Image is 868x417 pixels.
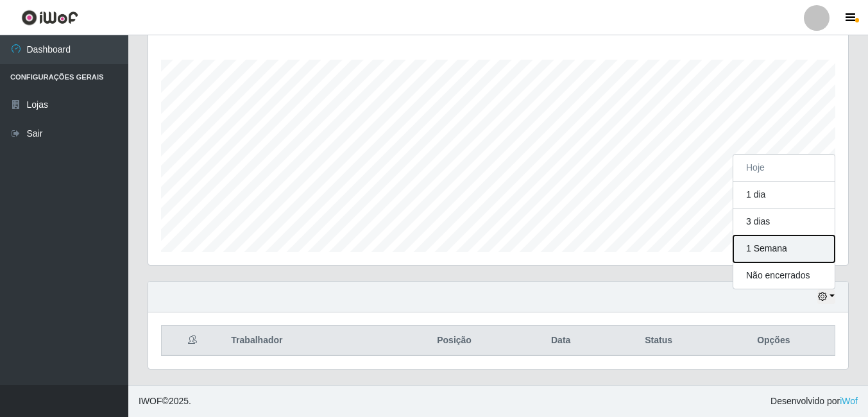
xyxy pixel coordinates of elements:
[770,395,858,408] span: Desenvolvido por
[517,326,605,356] th: Data
[733,208,835,235] button: 3 dias
[713,326,835,356] th: Opções
[840,396,858,406] a: iWof
[733,235,835,262] button: 1 Semana
[733,182,835,208] button: 1 dia
[733,262,835,289] button: Não encerrados
[223,326,391,356] th: Trabalhador
[139,395,191,408] span: © 2025 .
[391,326,516,356] th: Posição
[733,155,835,182] button: Hoje
[21,10,78,26] img: CoreUI Logo
[605,326,713,356] th: Status
[139,396,162,406] span: IWOF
